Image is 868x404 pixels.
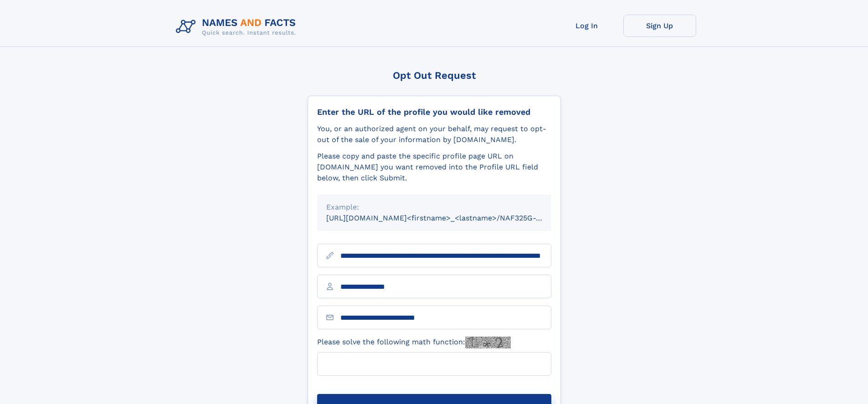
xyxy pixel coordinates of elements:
small: [URL][DOMAIN_NAME]<firstname>_<lastname>/NAF325G-xxxxxxxx [326,214,569,222]
div: Opt Out Request [308,70,561,81]
div: Example: [326,202,542,213]
div: Enter the URL of the profile you would like removed [317,107,551,117]
img: Logo Names and Facts [172,15,303,39]
a: Log In [550,15,623,37]
div: Please copy and paste the specific profile page URL on [DOMAIN_NAME] you want removed into the Pr... [317,151,551,184]
a: Sign Up [623,15,696,37]
div: You, or an authorized agent on your behalf, may request to opt-out of the sale of your informatio... [317,123,551,145]
label: Please solve the following math function: [317,337,511,348]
